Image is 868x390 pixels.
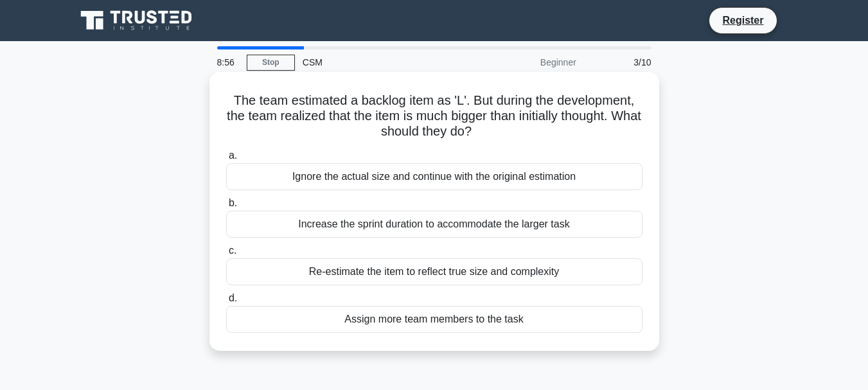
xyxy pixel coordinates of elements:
span: c. [229,245,236,256]
span: d. [229,292,237,303]
h5: The team estimated a backlog item as 'L'. But during the development, the team realized that the ... [225,93,644,140]
div: Assign more team members to the task [226,306,642,333]
a: Register [714,12,771,28]
div: Ignore the actual size and continue with the original estimation [226,163,642,190]
div: CSM [295,49,472,75]
div: 8:56 [209,49,247,75]
div: Beginner [472,49,584,75]
span: b. [229,197,237,208]
div: 3/10 [584,49,659,75]
a: Stop [247,55,295,71]
div: Re-estimate the item to reflect true size and complexity [226,258,642,285]
span: a. [229,150,237,161]
div: Increase the sprint duration to accommodate the larger task [226,211,642,238]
